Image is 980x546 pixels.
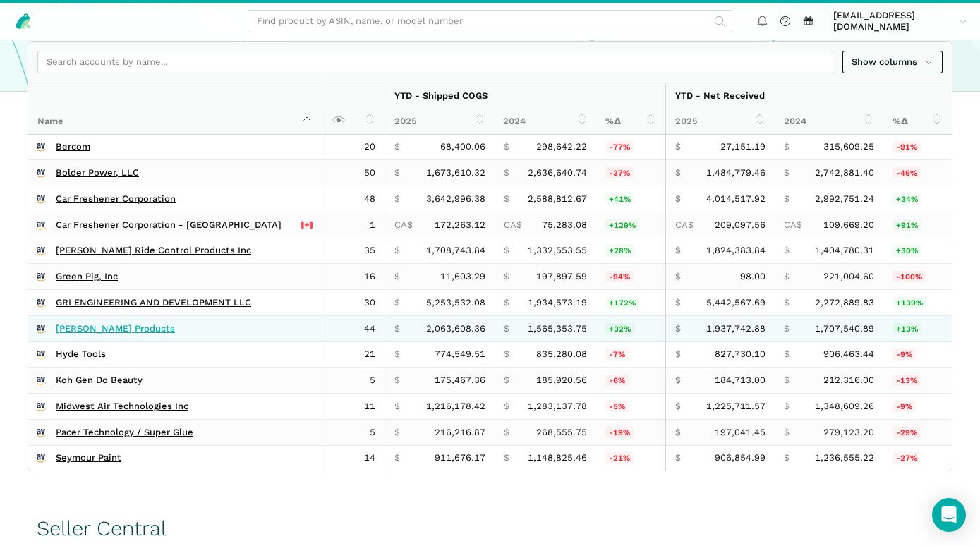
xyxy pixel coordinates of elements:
[394,297,400,308] span: $
[504,297,509,308] span: $
[504,401,509,412] span: $
[394,193,400,205] span: $
[706,401,766,412] span: 1,225,711.57
[248,10,732,33] input: Find product by ASIN, name, or model number
[322,445,385,471] td: 14
[815,401,874,412] span: 1,348,609.26
[715,375,766,386] span: 184,713.00
[883,445,952,471] td: -26.66%
[784,141,790,152] span: $
[823,348,874,360] span: 906,463.44
[605,427,634,438] span: -19%
[596,341,665,368] td: -7.27%
[56,427,193,438] a: Pacer Technology / Super Glue
[605,141,634,152] span: -77%
[715,452,766,463] span: 906,854.99
[322,290,385,316] td: 30
[536,427,587,438] span: 268,555.75
[784,167,790,178] span: $
[426,297,485,308] span: 5,253,532.08
[675,427,681,438] span: $
[504,452,509,463] span: $
[675,348,681,360] span: $
[394,452,400,463] span: $
[37,51,833,74] input: Search accounts by name...
[440,271,485,282] span: 11,603.29
[893,297,926,308] span: +139%
[37,517,167,540] h1: Seller Central
[815,167,874,178] span: 2,742,881.40
[605,297,639,308] span: +172%
[56,323,175,334] a: [PERSON_NAME] Products
[932,498,966,532] div: Open Intercom Messenger
[394,90,488,101] strong: YTD - Shipped COGS
[596,290,665,316] td: 171.56%
[829,8,972,35] a: [EMAIL_ADDRESS][DOMAIN_NAME]
[56,452,121,463] a: Seymour Paint
[322,315,385,341] td: 44
[893,141,921,152] span: -91%
[394,401,400,412] span: $
[426,167,485,178] span: 1,673,610.32
[528,193,587,205] span: 2,588,812.67
[56,245,251,256] a: [PERSON_NAME] Ride Control Products Inc
[675,167,681,178] span: $
[605,271,634,282] span: -94%
[675,219,694,231] span: CA$
[596,135,665,160] td: -77.10%
[536,348,587,360] span: 835,280.08
[528,452,587,463] span: 1,148,825.46
[675,141,681,152] span: $
[596,238,665,264] td: 28.23%
[784,219,802,231] span: CA$
[823,141,874,152] span: 315,609.25
[536,271,587,282] span: 197,897.59
[675,323,681,334] span: $
[893,348,916,360] span: -9%
[784,323,790,334] span: $
[426,193,485,205] span: 3,642,996.38
[784,297,790,308] span: $
[823,219,874,231] span: 109,669.20
[893,375,921,386] span: -13%
[528,297,587,308] span: 1,934,573.19
[675,401,681,412] span: $
[883,160,952,186] td: -45.87%
[504,375,509,386] span: $
[784,375,790,386] span: $
[435,375,485,386] span: 175,467.36
[322,186,385,212] td: 48
[823,271,874,282] span: 221,004.60
[883,186,952,212] td: 34.14%
[675,271,681,282] span: $
[833,10,955,33] span: [EMAIL_ADDRESS][DOMAIN_NAME]
[394,323,400,334] span: $
[893,167,921,178] span: -46%
[322,83,385,134] th: : activate to sort column ascending
[715,348,766,360] span: 827,730.10
[893,245,921,256] span: +30%
[715,427,766,438] span: 197,041.45
[706,323,766,334] span: 1,937,742.88
[56,375,143,386] a: Koh Gen Do Beauty
[322,212,385,238] td: 1
[56,297,251,308] a: GRI ENGINEERING AND DEVELOPMENT LLC
[883,341,952,368] td: -8.69%
[842,51,943,74] a: Show columns
[394,427,400,438] span: $
[720,141,766,152] span: 27,151.19
[528,401,587,412] span: 1,283,137.78
[504,167,509,178] span: $
[504,193,509,205] span: $
[56,271,118,282] a: Green Pig, Inc
[665,109,775,134] th: 2025: activate to sort column ascending
[706,167,766,178] span: 1,484,779.46
[596,394,665,420] td: -5.22%
[494,109,596,134] th: 2024: activate to sort column ascending
[883,238,952,264] td: 29.87%
[675,245,681,256] span: $
[435,427,485,438] span: 216,216.87
[815,452,874,463] span: 1,236,555.22
[815,245,874,256] span: 1,404,780.31
[784,348,790,360] span: $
